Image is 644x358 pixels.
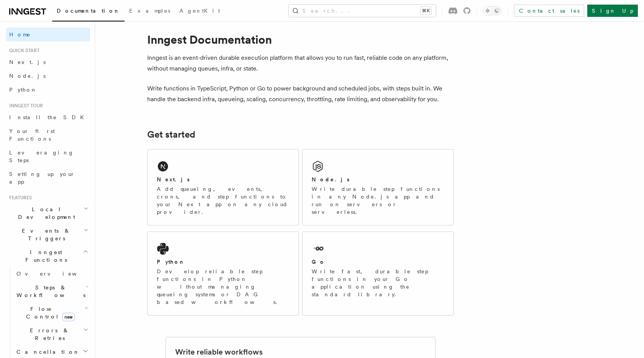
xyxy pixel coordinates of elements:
button: Search...⌘K [289,5,436,17]
a: Node.jsWrite durable step functions in any Node.js app and run on servers or serverless. [302,149,454,225]
span: Flow Control [13,305,84,320]
span: Examples [129,8,170,14]
a: Home [6,28,90,41]
h2: Next.js [157,176,190,183]
a: Sign Up [587,5,638,17]
a: Your first Functions [6,124,90,146]
h2: Go [312,258,325,266]
span: Steps & Workflows [13,284,85,299]
button: Toggle dark mode [483,6,501,15]
h2: Write reliable workflows [175,347,263,357]
span: new [62,313,75,321]
a: Leveraging Steps [6,146,90,167]
p: Inngest is an event-driven durable execution platform that allows you to run fast, reliable code ... [147,53,454,74]
span: Events & Triggers [6,227,84,242]
span: Next.js [9,59,46,65]
span: Install the SDK [9,114,89,120]
span: Leveraging Steps [9,149,74,163]
p: Develop reliable step functions in Python without managing queueing systems or DAG based workflows. [157,268,289,306]
a: Examples [125,2,175,21]
button: Inngest Functions [6,245,90,267]
a: Node.js [6,69,90,83]
span: Inngest Functions [6,248,83,264]
span: Quick start [6,48,39,54]
span: Setting up your app [9,171,75,185]
a: Next.jsAdd queueing, events, crons, and step functions to your Next app on any cloud provider. [147,149,299,225]
p: Write fast, durable step functions in your Go application using the standard library. [312,268,444,298]
a: Setting up your app [6,167,90,189]
button: Errors & Retries [13,324,90,345]
p: Write durable step functions in any Node.js app and run on servers or serverless. [312,185,444,216]
a: Install the SDK [6,110,90,124]
span: Features [6,195,32,201]
span: Python [9,87,37,93]
a: Overview [13,267,90,281]
a: PythonDevelop reliable step functions in Python without managing queueing systems or DAG based wo... [147,232,299,315]
a: AgentKit [175,2,225,21]
span: Documentation [57,8,120,14]
h2: Python [157,258,185,266]
a: Contact sales [514,5,584,17]
a: Documentation [52,2,125,21]
kbd: ⌘K [421,7,431,15]
a: Next.js [6,55,90,69]
span: Home [9,31,31,38]
span: Local Development [6,205,84,221]
button: Flow Controlnew [13,302,90,324]
button: Steps & Workflows [13,281,90,302]
span: Node.js [9,73,46,79]
h2: Node.js [312,176,350,183]
span: AgentKit [179,8,220,14]
span: Overview [16,271,95,277]
a: Get started [147,129,195,140]
span: Your first Functions [9,128,55,142]
span: Cancellation [13,348,80,356]
p: Add queueing, events, crons, and step functions to your Next app on any cloud provider. [157,185,289,216]
button: Local Development [6,202,90,224]
a: GoWrite fast, durable step functions in your Go application using the standard library. [302,232,454,315]
p: Write functions in TypeScript, Python or Go to power background and scheduled jobs, with steps bu... [147,83,454,105]
span: Inngest tour [6,103,43,109]
h1: Inngest Documentation [147,33,454,46]
span: Errors & Retries [13,327,83,342]
button: Events & Triggers [6,224,90,245]
a: Python [6,83,90,97]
